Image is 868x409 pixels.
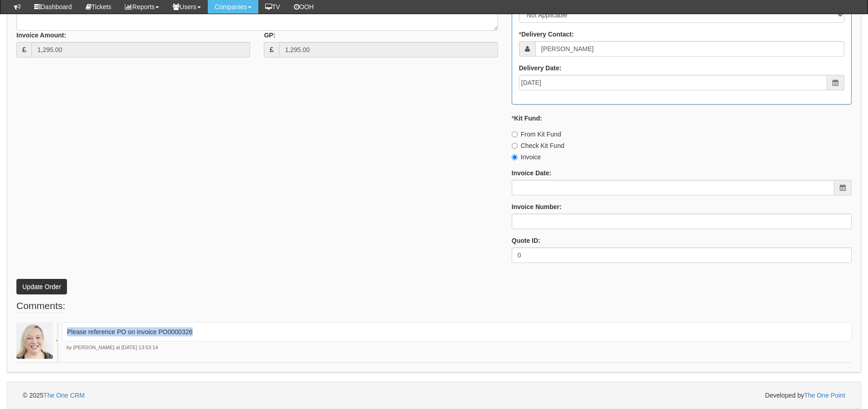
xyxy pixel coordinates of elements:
input: From Kit Fund [512,131,518,137]
label: Delivery Date: [519,63,561,73]
input: Invoice [512,154,518,160]
label: GP: [264,31,275,40]
p: Please reference PO on invoice PO0000326 [67,327,847,336]
input: Check Kit Fund [512,143,518,149]
label: Invoice Number: [512,202,562,211]
button: Update Order [16,279,67,294]
label: Delivery Contact: [519,30,574,39]
label: Invoice Date: [512,168,551,178]
p: by [PERSON_NAME] at [DATE] 13:53:14 [62,344,852,351]
label: From Kit Fund [512,130,561,139]
legend: Comments: [16,299,65,313]
img: Laura Toyne [16,322,53,359]
label: Quote ID: [512,236,540,245]
span: Developed by [765,391,845,400]
label: Check Kit Fund [512,141,565,150]
a: The One CRM [43,392,84,399]
label: Kit Fund: [512,114,542,123]
label: Invoice Amount: [16,31,66,40]
label: Invoice [512,152,541,162]
span: © 2025 [23,392,85,399]
a: The One Point [804,392,845,399]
